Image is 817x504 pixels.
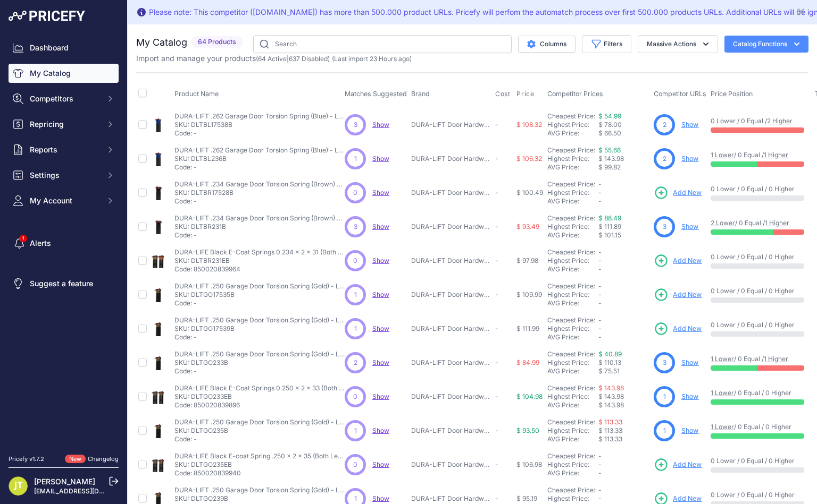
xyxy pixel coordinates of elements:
[516,121,542,129] span: $ 108.32
[174,426,345,435] p: SKU: DLTGO235B
[258,55,287,63] a: 64 Active
[174,257,345,265] p: SKU: DLTBR231EB
[681,426,698,434] a: Show
[654,185,702,200] a: Add New
[518,36,576,53] button: Columns
[724,36,808,53] button: Catalog Functions
[598,265,602,273] span: -
[711,355,734,363] a: 1 Lower
[547,367,598,375] div: AVG Price:
[174,392,345,401] p: SKU: DLTGO233EB
[174,384,345,392] p: DURA-LIFE Black E-Coat Springs 0.250 x 2 x 33 (Both Left and Right Spring)-DLTGO233EB
[598,392,624,400] span: $ 143.98
[547,112,595,120] a: Cheapest Price:
[598,324,602,332] span: -
[9,191,119,210] button: My Account
[516,189,543,197] span: $ 100.49
[547,223,598,231] div: Highest Price:
[547,418,595,426] a: Cheapest Price:
[547,163,598,172] div: AVG Price:
[65,455,86,464] span: New
[765,219,789,227] a: 1 Higher
[598,358,621,366] span: $ 110.13
[411,189,491,197] p: DURA-LIFT Door Hardware
[372,291,389,298] span: Show
[598,494,602,502] span: -
[598,163,649,172] div: $ 99.82
[598,299,602,307] span: -
[411,324,491,333] p: DURA-LIFT Door Hardware
[354,494,357,503] span: 1
[547,486,595,494] a: Cheapest Price:
[174,231,345,240] p: Code: -
[711,90,753,98] span: Price Position
[547,358,598,367] div: Highest Price:
[764,355,788,363] a: 1 Higher
[495,90,512,98] button: Cost
[516,223,539,230] span: $ 93.49
[30,93,99,104] span: Competitors
[516,90,536,98] button: Price
[547,155,598,163] div: Highest Price:
[598,418,622,426] a: $ 113.33
[353,256,357,266] span: 0
[547,121,598,129] div: Highest Price:
[372,324,389,332] span: Show
[598,401,649,409] div: $ 143.98
[711,253,804,261] p: 0 Lower / 0 Equal / 0 Higher
[495,121,498,129] span: -
[174,90,219,98] span: Product Name
[289,55,328,63] a: 637 Disabled
[174,291,345,299] p: SKU: DLTGO17535B
[681,121,698,129] a: Show
[372,189,389,197] a: Show
[372,426,389,434] a: Show
[354,222,357,232] span: 3
[547,291,598,299] div: Highest Price:
[495,189,498,197] span: -
[372,392,389,400] a: Show
[411,223,491,231] p: DURA-LIFT Door Hardware
[174,155,345,163] p: SKU: DLTBL236B
[174,197,345,206] p: Code: -
[598,316,602,324] span: -
[547,401,598,409] div: AVG Price:
[598,452,602,460] span: -
[174,358,345,367] p: SKU: DLTGO233B
[547,265,598,274] div: AVG Price:
[711,151,804,159] p: / 0 Equal /
[411,358,491,367] p: DURA-LIFT Door Hardware
[372,155,389,163] a: Show
[372,257,389,264] a: Show
[495,223,498,230] span: -
[30,144,99,155] span: Reports
[547,299,598,307] div: AVG Price:
[711,355,804,363] p: / 0 Equal /
[495,90,510,98] span: Cost
[598,435,649,443] div: $ 113.33
[681,392,698,400] a: Show
[681,223,698,230] a: Show
[495,426,498,434] span: -
[174,248,345,257] p: DURA-LIFE Black E-Coat Springs 0.234 x 2 x 31 (Both Left and Right Spring)-DLTBR231EB
[30,170,99,181] span: Settings
[9,274,119,293] a: Suggest a feature
[174,299,345,307] p: Code: -
[547,180,595,188] a: Cheapest Price:
[354,120,357,130] span: 3
[191,36,243,48] span: 64 Products
[9,234,119,253] a: Alerts
[372,121,389,129] a: Show
[598,367,649,375] div: $ 75.51
[372,494,389,502] a: Show
[411,426,491,435] p: DURA-LIFT Door Hardware
[598,231,649,240] div: $ 101.15
[598,112,621,120] a: $ 54.99
[681,358,698,366] a: Show
[598,426,622,434] span: $ 113.33
[516,358,539,366] span: $ 84.99
[354,358,357,368] span: 2
[495,155,498,163] span: -
[547,231,598,240] div: AVG Price:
